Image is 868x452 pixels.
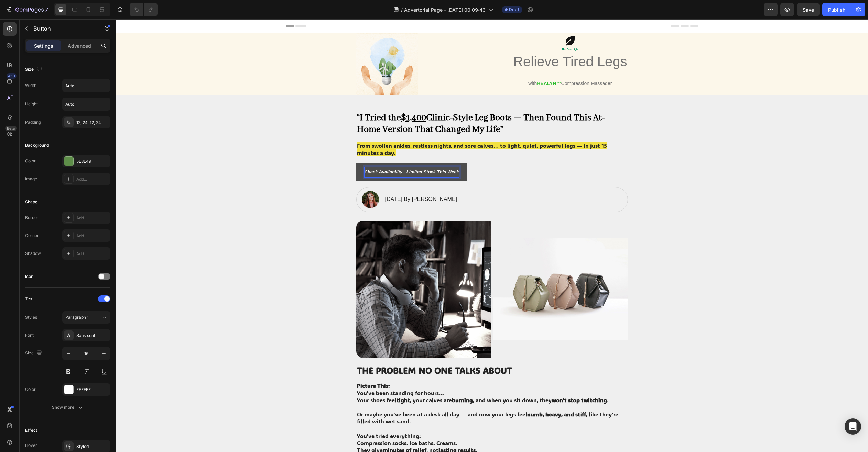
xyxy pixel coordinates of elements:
div: 12, 24, 12, 24 [76,120,109,126]
div: Corner [25,233,39,239]
button: Save [797,3,820,16]
p: You’ve tried everything: Compression socks. Ice baths. Creams. They give , not [241,413,511,434]
div: Font [25,332,34,338]
div: FFFFFF [76,387,109,393]
div: Open Intercom Messenger [845,418,861,435]
div: Color [25,386,36,393]
strong: burning [336,377,357,384]
div: Text [25,296,34,302]
div: Effect [25,427,37,433]
strong: Check Availability - Limited Stock This Week [249,150,343,155]
strong: THE PROBLEM NO ONE TALKS ABOUT [241,346,396,357]
div: Add... [76,176,109,182]
div: Hover [25,442,37,449]
div: Shape [25,199,37,205]
strong: minutes of relief [267,427,311,434]
span: Paragraph 1 [65,314,89,320]
div: Padding [25,119,41,125]
p: Or maybe you’ve been at a desk all day — and now your legs feel , like they’re filled with wet sand. [241,392,511,406]
strong: “I Tried the Clinic-Style Leg Boots — Then Found This At-Home Version That Changed My Life” [241,93,489,116]
div: Size [25,349,43,358]
span: Draft [509,7,519,13]
div: 450 [7,73,17,79]
span: / [401,6,403,13]
img: image_demo.jpg [377,219,512,320]
button: Show more [25,401,110,414]
div: Border [25,215,39,221]
strong: tight [281,377,294,384]
div: Size [25,65,43,74]
input: Auto [63,98,110,110]
span: From swollen ankles, restless nights, and sore calves… to light, quiet, powerful legs — in just 1... [241,123,491,137]
div: Add... [76,251,109,257]
div: 5E8E49 [76,158,109,165]
img: gempages_582190301657956977-7063de86-326e-4bd0-af35-4c2d66dcd380.png [240,201,376,339]
a: Rich Text Editor. Editing area: main [240,144,351,162]
p: You’ve been standing for hours… Your shoes feel , your calves are , and when you sit down, they . [241,363,511,384]
div: Background [25,142,49,148]
button: 7 [3,3,51,16]
div: Image [25,176,37,182]
div: Rich Text Editor. Editing area: main [249,148,343,158]
div: Publish [828,6,845,13]
div: Width [25,82,36,89]
strong: won’t stop twitching [436,377,491,384]
div: Undo/Redo [130,3,158,16]
h1: Relieve Tired Legs [397,33,512,51]
img: gempages_582190301657956977-f96fcd4a-d334-4336-ac95-094e02d25808.png [246,172,263,189]
strong: numb, heavy, and stiff [411,391,470,398]
div: Height [25,101,38,107]
p: Settings [34,42,53,49]
div: Icon [25,273,33,280]
button: Publish [822,3,851,16]
p: Button [33,24,92,33]
div: Styles [25,314,37,320]
p: Advanced [68,42,91,49]
u: $1,400 [285,93,310,104]
div: Add... [76,215,109,221]
span: Advertorial Page - [DATE] 00:09:43 [404,6,486,13]
p: The Gem Light [397,29,511,32]
p: 7 [45,5,48,14]
span: Save [803,7,814,13]
div: Add... [76,233,109,239]
strong: lasting results. [323,427,361,434]
div: Shadow [25,250,41,257]
input: Auto [63,79,110,92]
strong: HEALYN™ [421,61,445,67]
div: Color [25,158,36,164]
span: Compression Massager [445,61,496,67]
div: Show more [52,404,84,411]
span: with [412,61,421,67]
div: Sans-serif [76,332,109,339]
strong: Picture This: [241,363,274,370]
div: Beta [5,126,17,131]
iframe: Design area [116,19,868,452]
p: [DATE] By [PERSON_NAME] [269,177,341,184]
div: Styled [76,443,109,450]
button: Paragraph 1 [62,311,110,324]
